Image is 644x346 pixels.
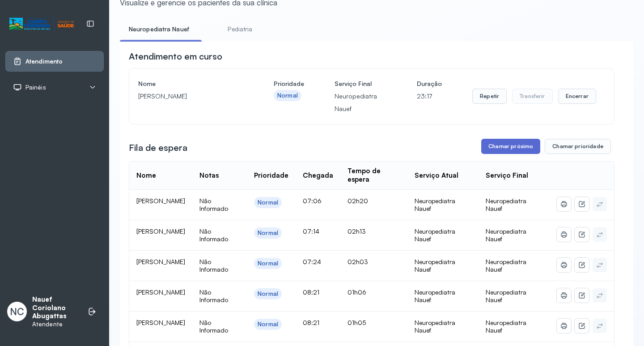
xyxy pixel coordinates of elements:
div: Neuropediatra Nauef [415,319,471,334]
span: 07:14 [303,227,319,235]
span: Neuropediatra Nauef [486,227,526,243]
div: Tempo de espera [347,167,400,184]
p: Nauef Coriolano Abugattas [32,295,79,320]
a: Neuropediatra Nauef [120,22,198,37]
span: 07:06 [303,197,322,205]
span: 08:21 [303,288,319,296]
div: Notas [199,171,219,180]
div: Normal [277,92,298,99]
span: Painéis [25,84,46,91]
div: Chegada [303,171,333,180]
span: Atendimento [25,58,63,65]
a: Atendimento [13,57,96,66]
span: [PERSON_NAME] [136,197,185,205]
button: Chamar prioridade [545,139,611,154]
button: Encerrar [558,89,596,104]
button: Transferir [512,89,553,104]
span: [PERSON_NAME] [136,258,185,265]
span: [PERSON_NAME] [136,227,185,235]
p: Atendente [32,320,79,328]
p: Neuropediatra Nauef [335,90,386,115]
div: Serviço Atual [415,171,458,180]
span: Não Informado [199,288,228,304]
h4: Nome [138,77,243,90]
div: Neuropediatra Nauef [415,258,471,273]
span: Neuropediatra Nauef [486,288,526,304]
span: Não Informado [199,319,228,334]
div: Normal [258,229,278,237]
div: Normal [258,199,278,206]
div: Nome [136,171,156,180]
h3: Atendimento em curso [129,50,222,63]
span: Não Informado [199,197,228,213]
span: NC [10,306,24,317]
span: 02h13 [347,227,366,235]
h4: Serviço Final [335,77,386,90]
div: Normal [258,290,278,298]
div: Neuropediatra Nauef [415,197,471,213]
h4: Prioridade [274,77,304,90]
span: 02h03 [347,258,368,265]
div: Prioridade [254,171,288,180]
p: [PERSON_NAME] [138,90,243,103]
span: Neuropediatra Nauef [486,197,526,213]
h3: Fila de espera [129,141,187,154]
p: 23:17 [417,90,442,103]
span: 01h06 [347,288,366,296]
span: [PERSON_NAME] [136,288,185,296]
button: Chamar próximo [481,139,540,154]
div: Neuropediatra Nauef [415,227,471,243]
div: Neuropediatra Nauef [415,288,471,304]
span: 08:21 [303,319,319,326]
span: 01h05 [347,319,366,326]
span: Neuropediatra Nauef [486,258,526,273]
span: [PERSON_NAME] [136,319,185,326]
div: Normal [258,320,278,328]
button: Repetir [472,89,507,104]
h4: Duração [417,77,442,90]
span: Não Informado [199,258,228,273]
span: Não Informado [199,227,228,243]
img: Logotipo do estabelecimento [9,17,74,31]
div: Normal [258,260,278,267]
span: 02h20 [347,197,368,205]
span: Neuropediatra Nauef [486,319,526,334]
span: 07:24 [303,258,321,265]
a: Pediatria [209,22,271,37]
div: Serviço Final [486,171,528,180]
